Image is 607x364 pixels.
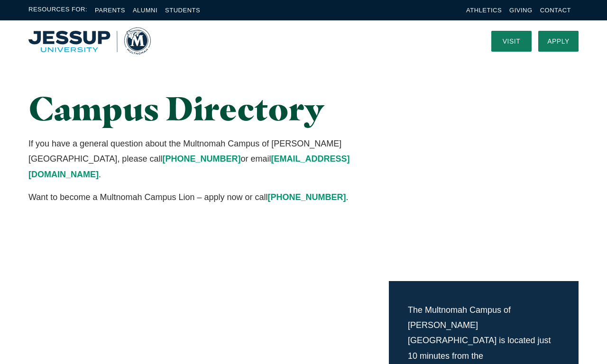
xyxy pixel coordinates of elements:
[28,27,151,55] a: Home
[509,7,533,14] a: Giving
[162,154,240,164] a: [PHONE_NUMBER]
[28,27,151,55] img: Multnomah University Logo
[538,31,579,52] a: Apply
[133,7,157,14] a: Alumni
[268,192,346,202] a: [PHONE_NUMBER]
[28,90,389,127] h1: Campus Directory
[28,5,87,16] span: Resources For:
[540,7,571,14] a: Contact
[28,136,389,182] p: If you have a general question about the Multnomah Campus of [PERSON_NAME][GEOGRAPHIC_DATA], plea...
[28,154,349,179] a: [EMAIL_ADDRESS][DOMAIN_NAME]
[466,7,502,14] a: Athletics
[95,7,125,14] a: Parents
[491,31,532,52] a: Visit
[28,190,389,205] p: Want to become a Multnomah Campus Lion – apply now or call .
[165,7,200,14] a: Students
